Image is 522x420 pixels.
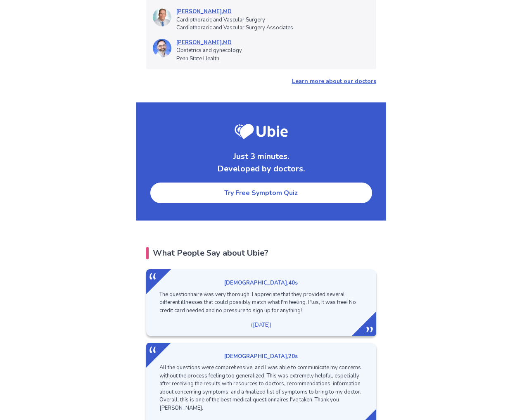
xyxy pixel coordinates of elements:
[149,150,373,175] h2: Just 3 minutes. Developed by doctors.
[351,311,376,336] img: Close Quote
[153,39,171,57] img: Ravi P. Chokshi, MD
[176,8,293,16] a: [PERSON_NAME],MD
[146,269,171,294] img: Open Quote
[146,247,376,259] h2: What People Say about Ubie?
[146,315,376,336] p: ( [DATE] )
[146,343,171,368] img: Open Quote
[292,77,376,85] a: Learn more about our doctors
[176,8,293,16] p: [PERSON_NAME] , MD
[149,182,373,204] a: Try Free Symptom Quiz
[176,24,293,32] p: Cardiothoracic and Vascular Surgery Associates
[176,47,242,55] p: Obstetrics and gynecology
[146,287,376,315] p: The questionnaire was very thorough. I appreciate that they provided several different illnesses ...
[176,16,293,24] p: Cardiothoracic and Vascular Surgery
[176,55,242,63] p: Penn State Health
[176,39,242,47] a: [PERSON_NAME],MD
[146,343,376,361] p: [DEMOGRAPHIC_DATA] , 20s
[146,361,376,412] p: All the questions were comprehensive, and I was able to communicate my concerns without the proce...
[146,269,376,287] p: [DEMOGRAPHIC_DATA] , 40s
[153,8,171,26] img: Dale Mueller, MD
[176,39,242,47] p: [PERSON_NAME] , MD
